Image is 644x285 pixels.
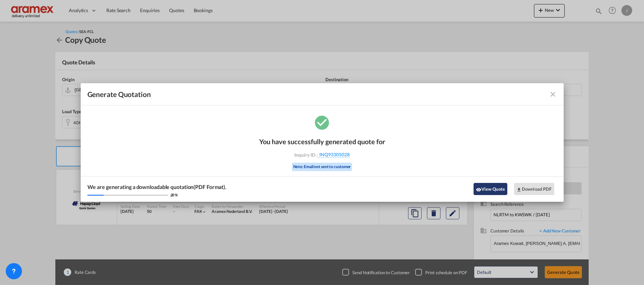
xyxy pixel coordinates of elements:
[292,163,352,171] div: Note: Email not sent to customer
[476,187,481,192] md-icon: icon-eye
[259,137,385,146] div: You have successfully generated quote for
[170,192,178,197] div: 20 %
[87,90,151,99] span: Generate Quotation
[81,83,564,202] md-dialog: Generate Quotation You ...
[318,152,350,158] span: INQ93305028
[283,152,361,158] div: Inquiry ID :
[474,183,507,195] button: icon-eyeView Quote
[549,90,557,98] md-icon: icon-close fg-AAA8AD cursor m-0
[314,114,330,131] md-icon: icon-checkbox-marked-circle
[516,187,522,192] md-icon: icon-download
[87,183,227,191] div: We are generating a downloadable quotation(PDF Format).
[514,183,554,195] button: Download PDF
